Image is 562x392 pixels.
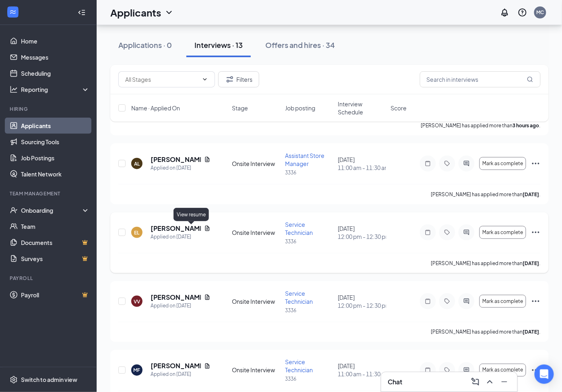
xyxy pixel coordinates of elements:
[10,275,88,282] div: Payroll
[500,377,509,387] svg: Minimize
[527,76,533,83] svg: MagnifyingGlass
[218,71,259,87] button: Filter Filters
[9,8,17,16] svg: WorkstreamLogo
[338,362,386,378] div: [DATE]
[485,377,495,387] svg: ChevronUp
[151,293,201,302] h5: [PERSON_NAME]
[462,160,471,167] svg: ActiveChat
[21,206,83,214] div: Onboarding
[125,75,198,84] input: All Stages
[21,251,90,267] a: SurveysCrown
[285,290,313,305] span: Service Technician
[420,71,541,87] input: Search in interviews
[285,221,313,236] span: Service Technician
[78,8,86,17] svg: Collapse
[134,298,140,305] div: VV
[118,40,172,50] div: Applications · 0
[134,160,140,167] div: AL
[21,118,90,134] a: Applicants
[442,367,452,373] svg: Tag
[423,367,433,373] svg: Note
[21,134,90,150] a: Sourcing Tools
[531,365,541,375] svg: Ellipses
[423,298,433,305] svg: Note
[21,65,90,81] a: Scheduling
[232,297,280,305] div: Onsite Interview
[174,208,209,221] div: View resume
[194,40,243,50] div: Interviews · 13
[531,297,541,306] svg: Ellipses
[164,8,174,17] svg: ChevronDown
[523,329,539,335] b: [DATE]
[285,152,324,167] span: Assistant Store Manager
[338,100,386,116] span: Interview Schedule
[21,218,90,234] a: Team
[204,363,211,369] svg: Document
[479,364,526,377] button: Mark as complete
[469,375,482,388] button: ComposeMessage
[21,33,90,49] a: Home
[479,226,526,239] button: Mark as complete
[423,229,433,236] svg: Note
[151,233,211,241] div: Applied on [DATE]
[265,40,335,50] div: Offers and hires · 34
[21,234,90,251] a: DocumentsCrown
[232,366,280,374] div: Onsite Interview
[338,224,386,241] div: [DATE]
[285,376,333,383] p: 3336
[338,164,386,172] span: 11:00 am - 11:30 am
[431,260,541,267] p: [PERSON_NAME] has applied more than .
[21,287,90,303] a: PayrollCrown
[338,293,386,309] div: [DATE]
[10,106,88,112] div: Hiring
[442,229,452,236] svg: Tag
[431,329,541,336] p: [PERSON_NAME] has applied more than .
[10,85,18,93] svg: Analysis
[10,190,88,197] div: Team Management
[151,224,201,233] h5: [PERSON_NAME]
[431,191,541,198] p: [PERSON_NAME] has applied more than .
[482,230,523,235] span: Mark as complete
[500,8,510,17] svg: Notifications
[232,160,280,168] div: Onsite Interview
[471,377,480,387] svg: ComposeMessage
[442,298,452,305] svg: Tag
[285,307,333,314] p: 3336
[202,76,208,83] svg: ChevronDown
[204,294,211,301] svg: Document
[134,367,140,374] div: MF
[285,169,333,176] p: 3336
[151,155,201,164] h5: [PERSON_NAME]
[338,301,386,309] span: 12:00 pm - 12:30 pm
[285,238,333,245] p: 3336
[483,375,496,388] button: ChevronUp
[537,9,544,16] div: MC
[531,228,541,237] svg: Ellipses
[479,295,526,308] button: Mark as complete
[151,164,211,172] div: Applied on [DATE]
[338,156,386,172] div: [DATE]
[134,229,140,236] div: EL
[21,85,90,93] div: Reporting
[21,49,90,65] a: Messages
[10,206,18,214] svg: UserCheck
[523,191,539,197] b: [DATE]
[442,160,452,167] svg: Tag
[482,161,523,166] span: Mark as complete
[479,157,526,170] button: Mark as complete
[151,302,211,310] div: Applied on [DATE]
[498,375,511,388] button: Minimize
[21,376,77,384] div: Switch to admin view
[462,229,471,236] svg: ActiveChat
[232,104,248,112] span: Stage
[232,228,280,236] div: Onsite Interview
[531,159,541,168] svg: Ellipses
[388,377,402,386] h3: Chat
[285,359,313,374] span: Service Technician
[482,367,523,373] span: Mark as complete
[462,367,471,373] svg: ActiveChat
[151,371,211,379] div: Applied on [DATE]
[204,156,211,163] svg: Document
[535,365,554,384] div: Open Intercom Messenger
[462,298,471,305] svg: ActiveChat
